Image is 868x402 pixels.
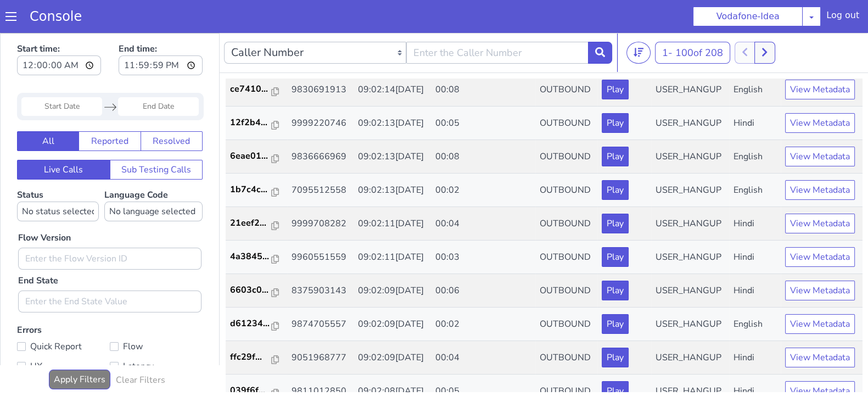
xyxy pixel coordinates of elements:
input: Enter the Flow Version ID [18,215,201,237]
td: OUTBOUND [535,241,598,275]
td: USER_HANGUP [651,308,729,342]
button: View Metadata [785,348,855,368]
label: Quick Report [17,306,110,321]
button: Play [602,181,629,200]
td: USER_HANGUP [651,208,729,241]
button: Play [602,214,629,234]
td: USER_HANGUP [651,74,729,107]
td: OUTBOUND [535,40,598,74]
button: Play [602,248,629,267]
button: View Metadata [785,248,855,267]
td: USER_HANGUP [651,241,729,275]
a: 1b7c4c... [230,150,283,163]
button: All [17,98,79,118]
button: Play [602,47,629,66]
td: 09:02:13[DATE] [354,141,432,174]
td: English [729,107,781,141]
button: Vodafone-Idea [693,7,803,26]
label: Flow Version [18,198,71,211]
td: 00:02 [431,275,535,308]
button: View Metadata [785,80,855,100]
span: 100 of 208 [675,13,723,26]
button: Play [602,348,629,368]
button: Sub Testing Calls [110,127,203,147]
button: View Metadata [785,114,855,133]
button: Resolved [141,98,203,118]
a: 21eef2... [230,183,283,197]
td: 00:03 [431,208,535,241]
td: 00:06 [431,241,535,275]
button: Play [602,281,629,301]
a: d61234... [230,284,283,297]
td: 09:02:08[DATE] [354,342,432,375]
td: OUTBOUND [535,107,598,141]
label: Start time: [17,6,101,46]
td: 9836666969 [287,107,354,141]
td: 09:02:13[DATE] [354,74,432,107]
td: English [729,275,781,308]
input: Start Date [21,64,102,83]
p: 4a3845... [230,217,272,230]
td: OUTBOUND [535,275,598,308]
button: Play [602,80,629,100]
select: Status [17,169,99,188]
td: OUTBOUND [535,308,598,342]
td: 00:05 [431,74,535,107]
td: 00:04 [431,174,535,208]
input: End time: [119,23,203,42]
td: Hindi [729,342,781,375]
td: 09:02:09[DATE] [354,308,432,342]
select: Language Code [104,169,203,188]
td: Hindi [729,308,781,342]
td: Hindi [729,241,781,275]
button: View Metadata [785,181,855,200]
td: OUTBOUND [535,74,598,107]
input: End Date [118,64,199,83]
td: OUTBOUND [535,342,598,375]
button: View Metadata [785,315,855,334]
td: USER_HANGUP [651,141,729,174]
button: Live Calls [17,127,110,147]
td: USER_HANGUP [651,40,729,74]
label: UX [17,326,110,341]
label: End State [18,241,58,254]
p: 12f2b4... [230,83,272,96]
input: Enter the End State Value [18,258,201,280]
td: 9999708282 [287,174,354,208]
label: Language Code [104,156,203,188]
button: Play [602,315,629,334]
p: ce7410... [230,49,272,63]
td: Hindi [729,174,781,208]
a: ce7410... [230,49,283,63]
button: Apply Filters [49,337,110,356]
a: 6603c0... [230,250,283,264]
button: View Metadata [785,281,855,301]
a: 12f2b4... [230,83,283,96]
td: 8375903143 [287,241,354,275]
td: 00:04 [431,308,535,342]
td: 09:02:09[DATE] [354,275,432,308]
td: 9051968777 [287,308,354,342]
a: 4a3845... [230,217,283,230]
button: View Metadata [785,47,855,66]
td: OUTBOUND [535,174,598,208]
td: USER_HANGUP [651,107,729,141]
td: USER_HANGUP [651,342,729,375]
td: 9811012850 [287,342,354,375]
button: Reported [79,98,141,118]
button: 1- 100of 208 [655,9,730,31]
h6: Clear Filters [116,342,165,353]
td: 9960551559 [287,208,354,241]
td: English [729,141,781,174]
label: End time: [119,6,203,46]
td: 09:02:11[DATE] [354,208,432,241]
button: View Metadata [785,214,855,234]
td: 9999220746 [287,74,354,107]
td: 9830691913 [287,40,354,74]
p: 6eae01... [230,116,272,130]
td: 09:02:11[DATE] [354,174,432,208]
td: 00:08 [431,40,535,74]
a: ffc29f... [230,317,283,331]
label: Flow [110,306,203,321]
td: OUTBOUND [535,208,598,241]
